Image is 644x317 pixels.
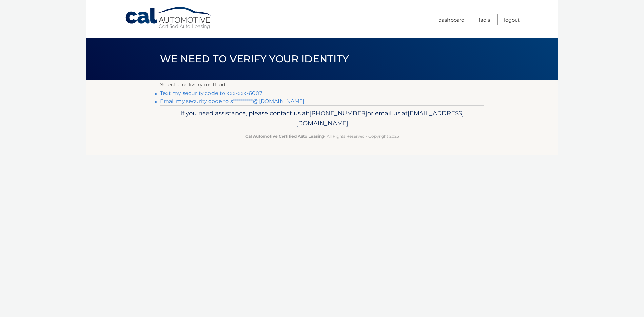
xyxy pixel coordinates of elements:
p: If you need assistance, please contact us at: or email us at [164,108,480,129]
p: Select a delivery method: [160,80,484,89]
strong: Cal Automotive Certified Auto Leasing [245,134,324,139]
a: FAQ's [479,14,490,25]
a: Cal Automotive [125,7,213,30]
a: Logout [504,14,520,25]
a: Dashboard [439,14,465,25]
span: We need to verify your identity [160,53,349,65]
a: Email my security code to s**********@[DOMAIN_NAME] [160,98,305,104]
a: Text my security code to xxx-xxx-6007 [160,90,263,96]
p: - All Rights Reserved - Copyright 2025 [164,133,480,140]
span: [PHONE_NUMBER] [309,109,367,117]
